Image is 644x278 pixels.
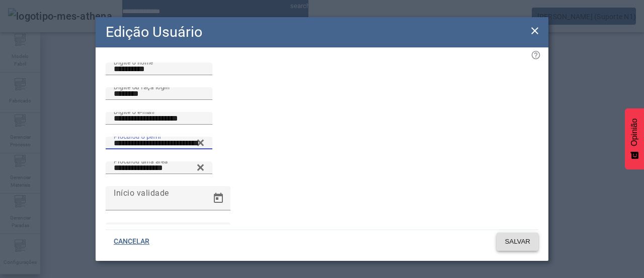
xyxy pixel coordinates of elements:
button: Feedback - Mostrar pesquisa [625,108,644,170]
input: Número [114,162,204,174]
font: Início validade [114,188,169,197]
font: SALVAR [505,238,530,245]
button: Calendário aberto [206,223,230,247]
font: Digite o e-mail [114,108,154,115]
button: SALVAR [497,233,538,251]
font: Fim de validade [114,224,174,234]
font: Digite o nome [114,59,153,66]
font: Opinião [630,119,638,146]
button: Calendário aberto [206,186,230,210]
font: CANCELAR [114,237,149,245]
input: Número [114,137,204,149]
font: Edição Usuário [106,23,202,40]
font: Procurou uma área [114,157,168,164]
font: Procurou o perfil [114,133,161,140]
button: CANCELAR [106,233,157,251]
font: Digite ou faça login [114,83,170,90]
